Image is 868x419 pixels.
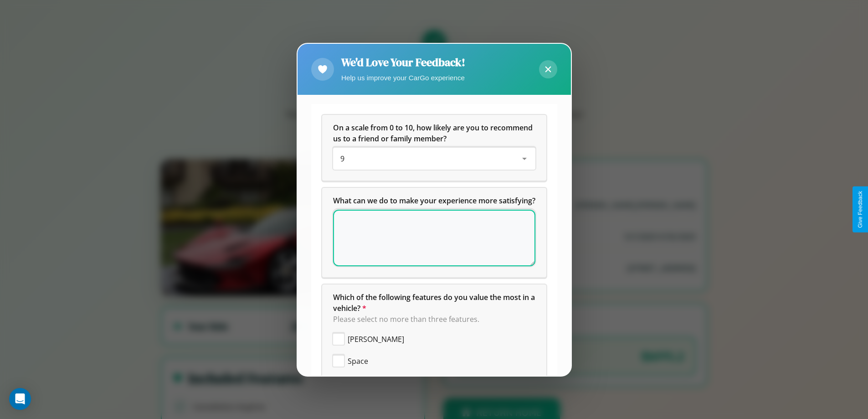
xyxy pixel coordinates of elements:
[333,314,479,324] span: Please select no more than three features.
[333,122,535,144] h5: On a scale from 0 to 10, how likely are you to recommend us to a friend or family member?
[341,55,465,70] h2: We'd Love Your Feedback!
[340,154,344,164] span: 9
[348,334,404,345] span: [PERSON_NAME]
[322,115,546,181] div: On a scale from 0 to 10, how likely are you to recommend us to a friend or family member?
[333,123,534,144] span: On a scale from 0 to 10, how likely are you to recommend us to a friend or family member?
[333,196,535,206] span: What can we do to make your experience more satisfying?
[857,191,863,228] div: Give Feedback
[333,292,537,313] span: Which of the following features do you value the most in a vehicle?
[341,72,465,84] p: Help us improve your CarGo experience
[9,388,31,410] div: Open Intercom Messenger
[348,356,368,367] span: Space
[333,148,535,170] div: On a scale from 0 to 10, how likely are you to recommend us to a friend or family member?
